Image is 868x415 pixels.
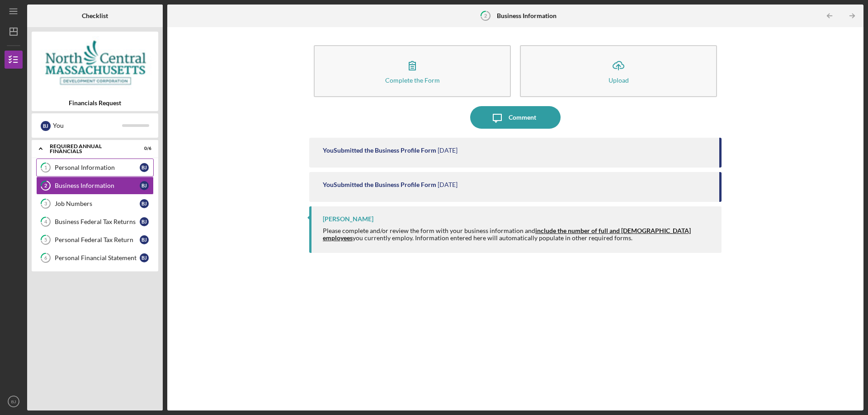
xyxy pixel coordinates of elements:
text: BJ [11,399,16,404]
a: 3Job NumbersBJ [36,195,154,213]
div: You Submitted the Business Profile Form [323,147,436,154]
div: Please complete and/or review the form with your business information and you currently employ. I... [323,227,712,242]
div: B J [140,253,149,262]
time: 2025-05-19 16:59 [438,181,458,188]
tspan: 1 [44,165,47,171]
div: Business Federal Tax Returns [55,218,140,225]
button: BJ [5,392,23,410]
a: 4Business Federal Tax ReturnsBJ [36,213,154,231]
div: B J [140,199,149,208]
b: Checklist [82,12,108,19]
div: B J [41,121,51,131]
tspan: 6 [44,255,47,261]
div: Personal Information [55,164,140,171]
button: Upload [520,45,717,97]
div: Required Annual Financials [50,144,129,154]
div: Complete the Form [385,77,440,84]
div: B J [140,181,149,190]
div: You Submitted the Business Profile Form [323,181,436,188]
div: Personal Financial Statement [55,254,140,261]
tspan: 3 [44,201,47,207]
img: Product logo [32,36,158,90]
div: 0 / 6 [135,146,151,151]
tspan: 2 [484,13,487,19]
a: 5Personal Federal Tax ReturnBJ [36,231,154,249]
time: 2025-05-19 17:23 [438,147,458,154]
b: Financials Request [69,99,121,107]
tspan: 4 [44,219,47,225]
button: Complete the Form [314,45,511,97]
a: 6Personal Financial StatementBJ [36,249,154,267]
tspan: 5 [44,237,47,243]
div: Upload [609,77,629,84]
span: include the number of full and [DEMOGRAPHIC_DATA] employees [323,227,691,242]
div: Comment [509,106,536,129]
div: B J [140,163,149,172]
div: B J [140,235,149,244]
button: Comment [470,106,561,129]
div: Job Numbers [55,200,140,207]
div: B J [140,217,149,226]
b: Business Information [497,12,557,19]
a: 2Business InformationBJ [36,177,154,195]
div: Business Information [55,182,140,189]
div: [PERSON_NAME] [323,215,373,223]
div: Personal Federal Tax Return [55,236,140,243]
div: You [53,118,122,133]
a: 1Personal InformationBJ [36,159,154,177]
tspan: 2 [44,183,47,189]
